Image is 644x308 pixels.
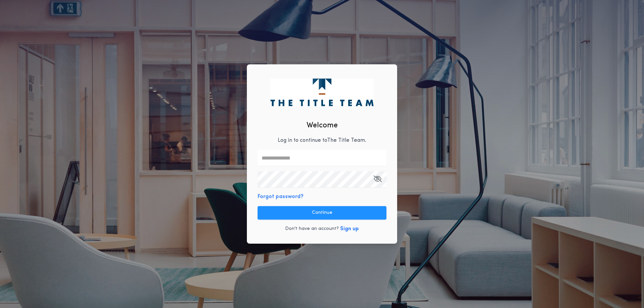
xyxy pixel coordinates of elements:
[307,120,338,131] h2: Welcome
[270,78,373,106] img: logo
[278,136,366,144] p: Log in to continue to The Title Team .
[258,206,386,220] button: Continue
[340,225,359,233] button: Sign up
[258,193,304,201] button: Forgot password?
[285,226,339,232] p: Don't have an account?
